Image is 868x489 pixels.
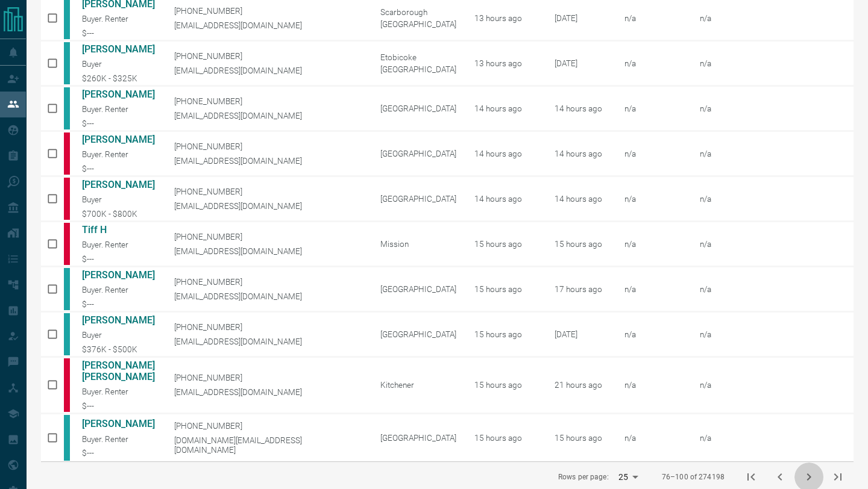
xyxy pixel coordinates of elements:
[380,329,456,339] div: [GEOGRAPHIC_DATA]
[614,469,643,486] div: 25
[474,284,536,294] div: 15 hours ago
[64,358,70,412] div: property.ca
[624,380,682,390] div: n/a
[82,195,102,204] span: Buyer
[474,239,536,249] div: 15 hours ago
[700,329,851,339] p: n/a
[174,156,362,166] p: [EMAIL_ADDRESS][DOMAIN_NAME]
[700,58,851,68] p: n/a
[82,360,156,382] a: [PERSON_NAME] [PERSON_NAME]
[380,52,456,62] div: Etobicoke
[474,194,536,204] div: 14 hours ago
[474,149,536,158] div: 14 hours ago
[624,194,682,204] div: n/a
[700,194,851,204] p: n/a
[474,380,536,390] div: 15 hours ago
[174,291,362,301] p: [EMAIL_ADDRESS][DOMAIN_NAME]
[82,28,156,38] div: $---
[624,13,682,23] div: n/a
[474,13,536,23] div: 13 hours ago
[555,380,606,390] div: October 13th 2025, 2:56:12 PM
[174,277,362,287] p: [PHONE_NUMBER]
[700,380,851,390] p: n/a
[624,433,682,443] div: n/a
[82,285,128,294] span: Buyer. Renter
[662,472,725,482] p: 76–100 of 274198
[555,433,606,443] div: October 13th 2025, 9:08:07 PM
[174,111,362,120] p: [EMAIL_ADDRESS][DOMAIN_NAME]
[380,380,456,390] div: Kitchener
[474,58,536,68] div: 13 hours ago
[82,299,156,309] div: $---
[700,239,851,249] p: n/a
[558,472,609,482] p: Rows per page:
[555,104,606,113] div: October 13th 2025, 10:08:46 PM
[174,20,362,30] p: [EMAIL_ADDRESS][DOMAIN_NAME]
[555,329,606,339] div: October 9th 2025, 11:40:12 PM
[82,224,156,235] a: Tiff H
[174,66,362,75] p: [EMAIL_ADDRESS][DOMAIN_NAME]
[555,58,606,68] div: July 11th 2023, 2:32:00 PM
[555,239,606,249] div: October 13th 2025, 9:21:11 PM
[174,232,362,241] p: [PHONE_NUMBER]
[380,64,456,74] div: [GEOGRAPHIC_DATA]
[64,87,70,129] div: condos.ca
[82,134,156,145] a: [PERSON_NAME]
[174,337,362,346] p: [EMAIL_ADDRESS][DOMAIN_NAME]
[174,187,362,196] p: [PHONE_NUMBER]
[82,269,156,281] a: [PERSON_NAME]
[82,14,128,23] span: Buyer. Renter
[174,435,362,455] p: [DOMAIN_NAME][EMAIL_ADDRESS][DOMAIN_NAME]
[82,209,156,219] div: $700K - $800K
[64,313,70,355] div: condos.ca
[174,387,362,397] p: [EMAIL_ADDRESS][DOMAIN_NAME]
[174,246,362,256] p: [EMAIL_ADDRESS][DOMAIN_NAME]
[174,373,362,382] p: [PHONE_NUMBER]
[174,96,362,106] p: [PHONE_NUMBER]
[624,284,682,294] div: n/a
[380,433,456,443] div: [GEOGRAPHIC_DATA]
[380,104,456,113] div: [GEOGRAPHIC_DATA]
[380,7,456,17] div: Scarborough
[174,142,362,151] p: [PHONE_NUMBER]
[700,13,851,23] p: n/a
[380,284,456,294] div: [GEOGRAPHIC_DATA]
[64,178,70,220] div: property.ca
[700,284,851,294] p: n/a
[82,149,128,159] span: Buyer. Renter
[82,387,128,396] span: Buyer. Renter
[64,415,70,461] div: condos.ca
[380,19,456,29] div: [GEOGRAPHIC_DATA]
[82,434,128,444] span: Buyer. Renter
[82,59,102,69] span: Buyer
[82,104,128,114] span: Buyer. Renter
[174,6,362,16] p: [PHONE_NUMBER]
[82,179,156,190] a: [PERSON_NAME]
[174,421,362,431] p: [PHONE_NUMBER]
[82,43,156,55] a: [PERSON_NAME]
[174,322,362,332] p: [PHONE_NUMBER]
[700,104,851,113] p: n/a
[64,223,70,265] div: property.ca
[624,329,682,339] div: n/a
[82,119,156,128] div: $---
[82,164,156,173] div: $---
[624,104,682,113] div: n/a
[380,194,456,204] div: [GEOGRAPHIC_DATA]
[624,239,682,249] div: n/a
[624,149,682,158] div: n/a
[64,268,70,310] div: condos.ca
[82,73,156,83] div: $260K - $325K
[82,89,156,100] a: [PERSON_NAME]
[380,149,456,158] div: [GEOGRAPHIC_DATA]
[174,51,362,61] p: [PHONE_NUMBER]
[82,401,156,411] div: $---
[82,330,102,340] span: Buyer
[624,58,682,68] div: n/a
[380,239,456,249] div: Mission
[82,254,156,264] div: $---
[555,284,606,294] div: October 13th 2025, 6:56:57 PM
[64,42,70,84] div: condos.ca
[555,194,606,204] div: October 13th 2025, 9:49:39 PM
[82,344,156,354] div: $376K - $500K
